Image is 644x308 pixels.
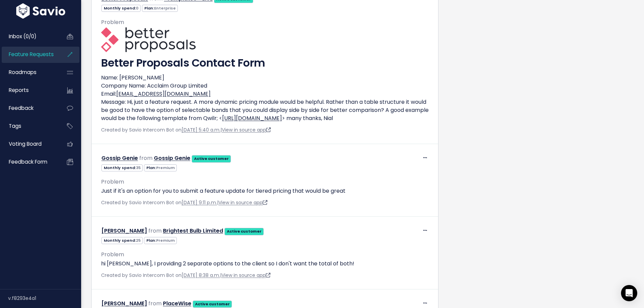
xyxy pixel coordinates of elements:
[101,178,124,186] span: Problem
[101,300,147,307] a: [PERSON_NAME]
[227,229,262,234] strong: Active customer
[142,5,178,12] span: Plan:
[101,55,429,71] h1: Better Proposals Contact Form
[154,154,190,162] a: Gossip Genie
[182,199,217,206] a: [DATE] 9:11 p.m.
[2,154,56,170] a: Feedback form
[195,301,230,307] strong: Active customer
[116,90,211,98] a: [EMAIL_ADDRESS][DOMAIN_NAME]
[2,65,56,80] a: Roadmaps
[156,238,175,243] span: Premium
[101,164,143,171] span: Monthly spend:
[2,82,56,98] a: Reports
[9,51,54,58] span: Feature Requests
[2,136,56,152] a: Voting Board
[163,300,191,307] a: PlaceWise
[101,154,138,162] a: Gossip Genie
[9,87,29,94] span: Reports
[101,18,124,26] span: Problem
[9,33,37,40] span: Inbox (0/0)
[148,300,162,307] span: from
[9,140,42,147] span: Voting Board
[2,100,56,116] a: Feedback
[9,158,47,165] span: Feedback form
[148,227,162,235] span: from
[154,5,176,11] span: Enterprise
[136,165,141,170] span: 35
[194,156,229,161] strong: Active customer
[218,199,267,206] a: View in source app
[156,165,175,170] span: Premium
[136,5,139,11] span: 0
[182,126,220,133] a: [DATE] 5:40 a.m.
[221,272,270,279] a: View in source app
[101,260,429,268] p: hi [PERSON_NAME], I providing 2 separate options to the client so I don't want the total of both!
[101,272,270,279] span: Created by Savio Intercom Bot on |
[9,122,21,129] span: Tags
[2,47,56,62] a: Feature Requests
[15,3,67,19] img: logo-white.9d6f32f41409.svg
[144,237,177,244] span: Plan:
[8,289,81,307] div: v.f8293e4a1
[144,164,177,171] span: Plan:
[621,285,637,301] div: Open Intercom Messenger
[101,5,141,12] span: Monthly spend:
[222,126,271,133] a: View in source app
[222,114,282,122] a: [URL][DOMAIN_NAME]
[101,199,267,206] span: Created by Savio Intercom Bot on |
[182,272,220,279] a: [DATE] 8:38 a.m.
[9,104,33,112] span: Feedback
[2,29,56,44] a: Inbox (0/0)
[101,227,147,235] a: [PERSON_NAME]
[2,118,56,134] a: Tags
[101,74,429,122] p: Name: [PERSON_NAME] Company Name: Acclaim Group Limited Email: Message: Hi, just a feature reques...
[101,126,271,133] span: Created by Savio Intercom Bot on |
[163,227,223,235] a: Brightest Bulb Limited
[101,237,143,244] span: Monthly spend:
[136,238,141,243] span: 25
[101,251,124,258] span: Problem
[139,154,152,162] span: from
[9,69,37,76] span: Roadmaps
[101,187,429,195] p: Just if it's an option for you to submit a feature update for tiered pricing that would be great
